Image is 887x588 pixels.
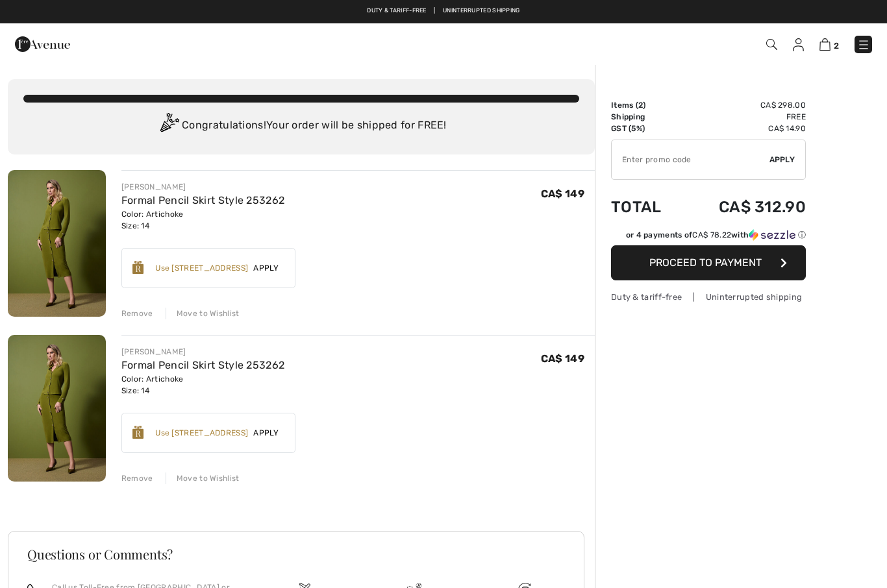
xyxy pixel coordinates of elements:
[15,31,70,57] img: 1ère Avenue
[638,101,643,110] span: 2
[611,99,682,111] td: Items ( )
[475,6,477,16] span: |
[121,208,285,232] div: Color: Artichoke Size: 14
[121,181,285,193] div: [PERSON_NAME]
[541,188,584,200] span: CA$ 149
[611,291,806,303] div: Duty & tariff-free | Uninterrupted shipping
[682,111,806,123] td: Free
[248,262,284,274] span: Apply
[484,6,528,16] a: Free Returns
[819,38,831,51] img: Shopping Bag
[611,185,682,229] td: Total
[8,170,106,317] img: Formal Pencil Skirt Style 253262
[692,230,731,239] span: CA$ 78.22
[132,426,144,439] img: Reward-Logo.svg
[793,38,804,51] img: My Info
[248,427,284,439] span: Apply
[611,245,806,280] button: Proceed to Payment
[23,113,579,139] div: Congratulations! Your order will be shipped for FREE!
[166,472,240,484] div: Move to Wishlist
[121,346,285,358] div: [PERSON_NAME]
[15,37,70,49] a: 1ère Avenue
[121,359,285,371] a: Formal Pencil Skirt Style 253262
[682,123,806,134] td: CA$ 14.90
[611,111,682,123] td: Shipping
[121,194,285,206] a: Formal Pencil Skirt Style 253262
[769,154,795,165] span: Apply
[611,229,806,245] div: or 4 payments ofCA$ 78.22withSezzle Click to learn more about Sezzle
[121,472,153,484] div: Remove
[857,38,870,51] img: Menu
[649,256,762,269] span: Proceed to Payment
[156,113,182,139] img: Congratulation2.svg
[749,229,795,241] img: Sezzle
[359,6,468,16] a: Free shipping on orders over $99
[819,36,839,52] a: 2
[121,373,285,397] div: Color: Artichoke Size: 14
[166,308,240,319] div: Move to Wishlist
[612,140,769,179] input: Promo code
[8,335,106,482] img: Formal Pencil Skirt Style 253262
[766,39,777,50] img: Search
[611,123,682,134] td: GST (5%)
[132,261,144,274] img: Reward-Logo.svg
[155,262,248,274] div: Use [STREET_ADDRESS]
[682,99,806,111] td: CA$ 298.00
[541,352,584,365] span: CA$ 149
[155,427,248,439] div: Use [STREET_ADDRESS]
[121,308,153,319] div: Remove
[682,185,806,229] td: CA$ 312.90
[834,41,839,51] span: 2
[27,548,565,561] h3: Questions or Comments?
[626,229,806,241] div: or 4 payments of with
